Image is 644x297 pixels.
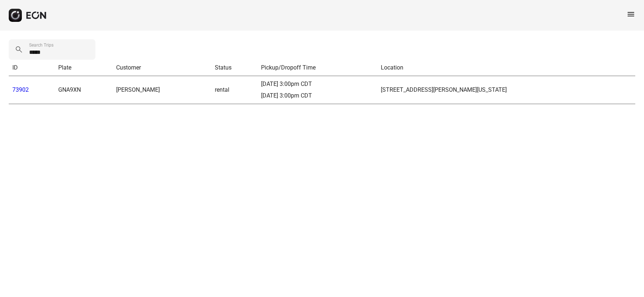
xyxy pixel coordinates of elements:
label: Search Trips [29,42,54,48]
td: GNA9XN [55,76,112,104]
th: Customer [112,60,211,76]
td: [STREET_ADDRESS][PERSON_NAME][US_STATE] [377,76,635,104]
th: Location [377,60,635,76]
th: ID [9,60,55,76]
th: Pickup/Dropoff Time [257,60,377,76]
a: 73902 [12,86,29,93]
th: Plate [55,60,112,76]
div: [DATE] 3:00pm CDT [261,80,374,88]
div: [DATE] 3:00pm CDT [261,91,374,100]
td: [PERSON_NAME] [112,76,211,104]
th: Status [211,60,258,76]
td: rental [211,76,258,104]
span: menu [627,10,635,19]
